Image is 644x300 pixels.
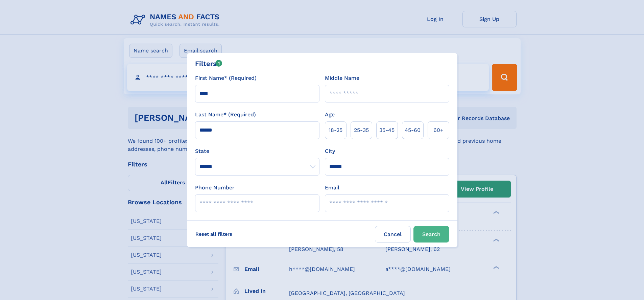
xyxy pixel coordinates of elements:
[354,126,369,134] span: 25‑35
[329,126,342,134] span: 18‑25
[325,111,335,119] label: Age
[325,184,339,192] label: Email
[195,74,257,82] label: First Name* (Required)
[375,226,411,243] label: Cancel
[325,74,359,82] label: Middle Name
[195,111,256,119] label: Last Name* (Required)
[405,126,421,134] span: 45‑60
[195,184,235,192] label: Phone Number
[433,126,444,134] span: 60+
[195,59,222,69] div: Filters
[191,226,237,242] label: Reset all filters
[379,126,395,134] span: 35‑45
[413,226,449,243] button: Search
[195,147,319,155] label: State
[325,147,335,155] label: City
